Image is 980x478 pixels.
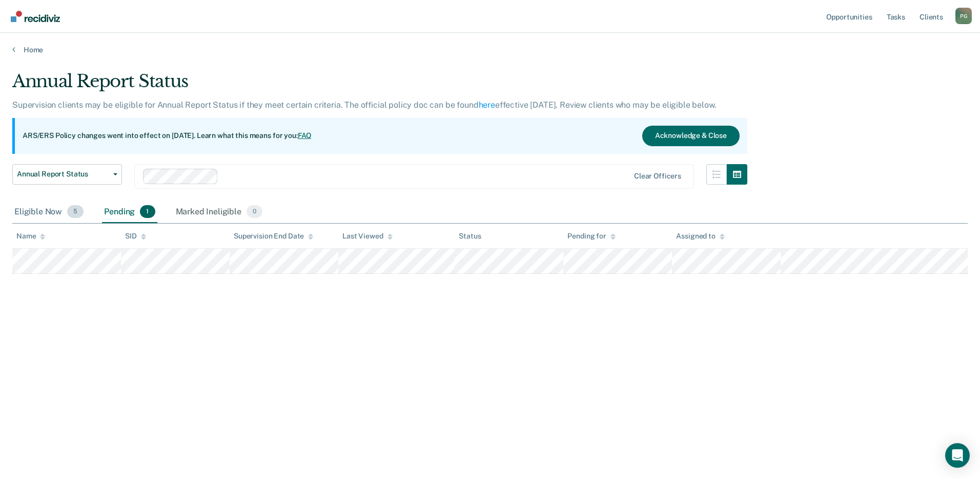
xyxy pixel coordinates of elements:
[102,201,157,224] div: Pending1
[234,232,313,241] div: Supervision End Date
[342,232,392,241] div: Last Viewed
[11,11,60,22] img: Recidiviz
[67,205,84,218] span: 5
[479,100,495,110] a: here
[12,45,968,54] a: Home
[676,232,724,241] div: Assigned to
[174,201,265,224] div: Marked Ineligible0
[955,8,972,24] button: Profile dropdown button
[298,131,312,140] a: FAQ
[459,232,481,241] div: Status
[17,170,109,178] span: Annual Report Status
[634,172,681,181] div: Clear officers
[125,232,146,241] div: SID
[12,164,122,185] button: Annual Report Status
[12,100,716,110] p: Supervision clients may be eligible for Annual Report Status if they meet certain criteria. The o...
[247,205,262,218] span: 0
[642,126,740,146] button: Acknowledge & Close
[16,232,45,241] div: Name
[140,205,155,218] span: 1
[23,131,312,141] p: ARS/ERS Policy changes went into effect on [DATE]. Learn what this means for you:
[945,443,970,468] div: Open Intercom Messenger
[955,8,972,24] div: P G
[12,71,747,100] div: Annual Report Status
[12,201,86,224] div: Eligible Now5
[567,232,615,241] div: Pending for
